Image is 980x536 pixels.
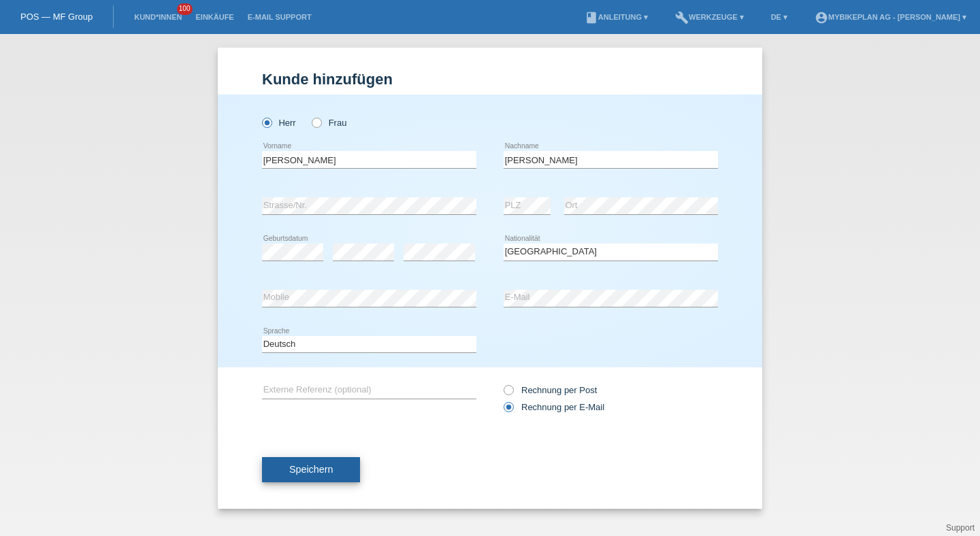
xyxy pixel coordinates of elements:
a: Einkäufe [189,13,240,21]
i: account_circle [815,11,828,24]
label: Rechnung per Post [504,385,597,395]
a: buildWerkzeuge ▾ [668,13,751,21]
i: book [585,11,598,24]
input: Herr [262,118,271,127]
label: Herr [262,118,296,128]
a: E-Mail Support [241,13,318,21]
input: Frau [312,118,321,127]
a: Kund*innen [127,13,189,21]
a: account_circleMybikeplan AG - [PERSON_NAME] ▾ [808,13,973,21]
label: Rechnung per E-Mail [504,402,604,412]
i: build [675,11,689,24]
input: Rechnung per Post [504,385,512,402]
span: 100 [177,3,193,15]
span: Speichern [289,464,333,475]
a: bookAnleitung ▾ [578,13,655,21]
a: DE ▾ [764,13,794,21]
label: Frau [312,118,346,128]
button: Speichern [262,457,360,483]
input: Rechnung per E-Mail [504,402,512,419]
a: POS — MF Group [20,12,93,22]
h1: Kunde hinzufügen [262,71,718,88]
a: Support [946,523,975,533]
